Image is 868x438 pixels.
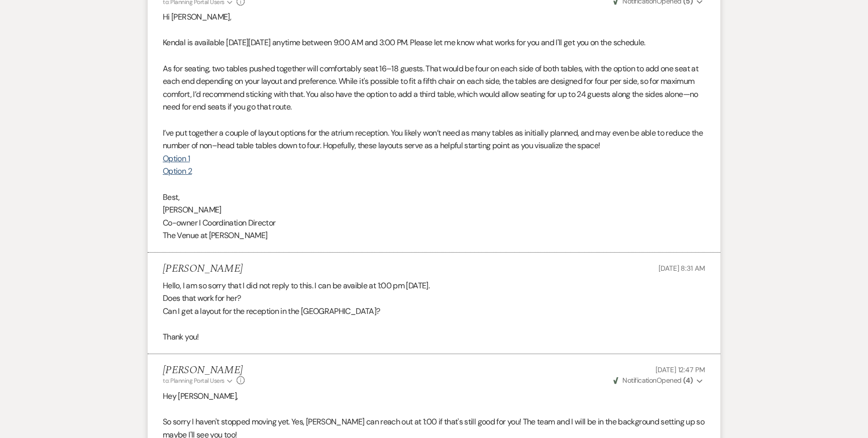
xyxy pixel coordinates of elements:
a: Option 1 [163,153,190,164]
h5: [PERSON_NAME] [163,364,245,377]
span: to: Planning Portal Users [163,377,225,385]
p: Hi [PERSON_NAME], [163,11,705,24]
p: Hey [PERSON_NAME], [163,390,705,403]
span: Opened [613,376,693,385]
p: Does that work for her? [163,292,705,305]
span: The Venue at [PERSON_NAME] [163,230,267,241]
p: Hello, I am so sorry that I did not reply to this. I can be avaible at 1:00 pm [DATE]. [163,279,705,292]
span: [PERSON_NAME] [163,204,222,215]
p: As for seating, two tables pushed together will comfortably seat 16–18 guests. That would be four... [163,62,705,114]
strong: ( 4 ) [683,376,693,385]
button: to: Planning Portal Users [163,376,234,385]
button: NotificationOpened (4) [612,375,705,386]
p: Can I get a layout for the reception in the [GEOGRAPHIC_DATA]? [163,305,705,318]
p: Thank you! [163,331,705,344]
span: [DATE] 12:47 PM [656,365,705,374]
span: Notification [622,376,656,385]
span: Best, [163,192,180,202]
p: I’ve put together a couple of layout options for the atrium reception. You likely won’t need as m... [163,127,705,152]
h5: [PERSON_NAME] [163,263,243,275]
a: Option 2 [163,166,192,176]
span: Co-owner I Coordination Director [163,217,276,228]
span: [DATE] 8:31 AM [659,264,705,273]
p: Kendal is available [DATE][DATE] anytime between 9:00 AM and 3:00 PM. Please let me know what wor... [163,36,705,49]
